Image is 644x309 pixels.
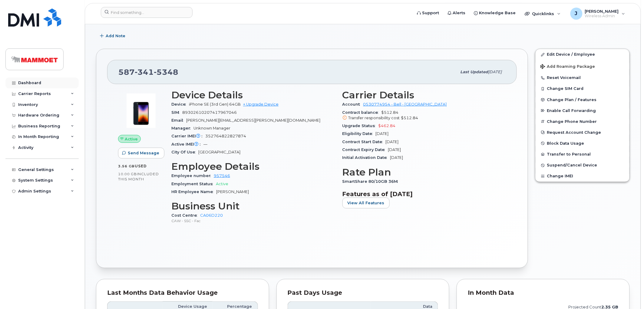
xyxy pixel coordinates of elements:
span: [PERSON_NAME][EMAIL_ADDRESS][PERSON_NAME][DOMAIN_NAME] [186,118,320,123]
div: In Month Data [468,290,619,296]
span: 10.00 GB [118,172,137,176]
span: Send Message [128,150,159,156]
span: Unknown Manager [193,126,230,130]
span: [DATE] [386,140,399,144]
span: Wireless Admin [585,14,619,18]
span: Eligibility Date [342,131,376,136]
h3: Features as of [DATE] [342,190,506,198]
span: Manager [171,126,193,130]
span: $462.84 [378,123,396,128]
span: Change Plan / Features [547,97,597,102]
span: Upgrade Status [342,123,378,128]
span: HR Employee Name [171,189,216,194]
span: Contract Expiry Date [342,147,388,152]
span: [GEOGRAPHIC_DATA] [198,150,240,154]
div: Quicklinks [521,8,565,20]
span: Contract Start Date [342,140,386,144]
h3: Carrier Details [342,90,506,100]
button: Change IMEI [536,171,629,182]
span: 3.56 GB [118,164,135,168]
a: Knowledge Base [470,7,520,19]
span: Active [216,182,228,186]
button: View All Features [342,198,390,209]
button: Send Message [118,148,164,159]
button: Suspend/Cancel Device [536,160,629,171]
h3: Business Unit [171,201,335,212]
span: Knowledge Base [479,10,516,16]
span: 5348 [154,67,178,77]
span: Support [422,10,439,16]
span: [PERSON_NAME] [585,9,619,14]
span: Add Note [106,33,125,39]
a: Edit Device / Employee [536,49,629,60]
button: Block Data Usage [536,138,629,149]
button: Change Phone Number [536,116,629,127]
button: Enable Call Forwarding [536,105,629,116]
p: CAW - SSC - Fac [171,218,335,223]
a: + Upgrade Device [243,102,279,107]
span: Last updated [461,70,488,74]
div: Jithin [566,8,629,20]
span: Initial Activation Date [342,155,390,160]
span: $512.84 [401,116,418,120]
span: View All Features [348,200,385,206]
iframe: Messenger Launcher [618,283,639,304]
span: SIM [171,110,182,115]
span: Alerts [453,10,466,16]
div: Past Days Usage [288,290,438,296]
span: [DATE] [390,155,403,160]
span: Active IMEI [171,142,203,146]
a: Support [413,7,444,19]
a: Alerts [444,7,470,19]
span: Employment Status [171,182,216,186]
h3: Employee Details [171,161,335,172]
span: 587 [118,67,178,77]
button: Transfer to Personal [536,149,629,160]
button: Change Plan / Features [536,94,629,105]
button: Add Roaming Package [536,60,629,72]
span: Add Roaming Package [540,64,595,70]
span: [DATE] [488,70,502,74]
span: [DATE] [376,131,389,136]
span: used [135,164,147,168]
span: Contract balance [342,110,381,115]
span: Quicklinks [532,11,554,16]
span: Device [171,102,189,107]
span: Enable Call Forwarding [547,108,596,113]
span: Active [125,136,138,142]
span: — [203,142,207,146]
span: included this month [118,172,159,182]
h3: Rate Plan [342,167,506,178]
a: 957546 [214,173,230,178]
button: Change SIM Card [536,83,629,94]
span: J [575,10,578,17]
span: [DATE] [388,147,401,152]
button: Add Note [96,31,130,41]
button: Reset Voicemail [536,72,629,83]
div: Last Months Data Behavior Usage [107,290,258,296]
a: 0530774954 - Bell - [GEOGRAPHIC_DATA] [363,102,447,107]
a: CA06D220 [200,213,223,218]
span: Suspend/Cancel Device [547,163,597,168]
span: 89302610207417967046 [182,110,237,115]
img: image20231002-3703462-1angbar.jpeg [123,93,159,129]
button: Request Account Change [536,127,629,138]
span: iPhone SE (3rd Gen) 64GB [189,102,241,107]
span: [PERSON_NAME] [216,189,249,194]
span: City Of Use [171,150,198,154]
span: Cost Centre [171,213,200,218]
input: Find something... [101,7,193,18]
span: 352764822827874 [205,134,246,138]
span: Email [171,118,186,123]
span: Account [342,102,363,107]
span: Carrier IMEI [171,134,205,138]
span: Transfer responsibility cost [348,116,400,120]
h3: Device Details [171,90,335,100]
span: SmartShare 80/10GB 36M [342,179,401,184]
span: $512.84 [342,110,506,121]
span: Employee number [171,173,214,178]
span: 341 [135,67,154,77]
